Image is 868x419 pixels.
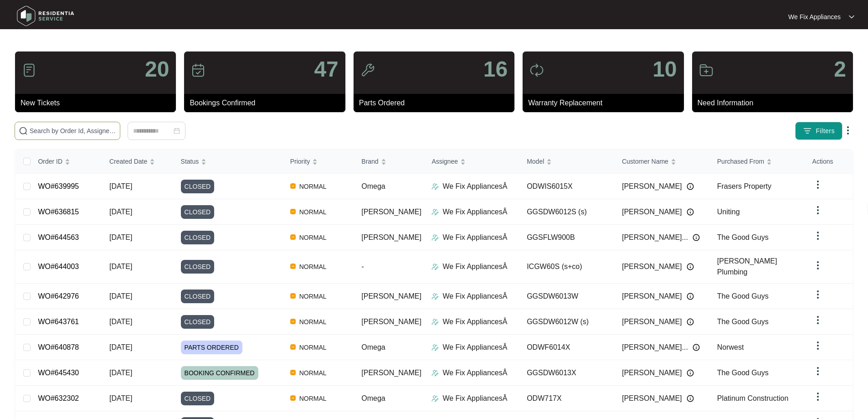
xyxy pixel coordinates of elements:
span: Frasers Property [717,182,771,190]
span: The Good Guys [717,292,769,300]
span: Assignee [431,156,458,166]
span: Customer Name [622,156,668,166]
a: WO#645430 [38,369,79,377]
span: [PERSON_NAME] [622,291,682,302]
p: We Fix AppliancesÂ [442,261,507,272]
img: dropdown arrow [812,391,823,402]
span: [PERSON_NAME]... [622,232,688,243]
img: Vercel Logo [290,319,296,324]
input: Search by Order Id, Assignee Name, Customer Name, Brand and Model [30,126,116,136]
span: Omega [361,394,385,402]
a: WO#644563 [38,233,79,241]
img: icon [22,63,36,78]
img: dropdown arrow [812,340,823,351]
span: NORMAL [296,181,330,192]
img: Vercel Logo [290,344,296,350]
span: [PERSON_NAME] [622,261,682,272]
span: [DATE] [109,343,132,351]
img: Info icon [687,369,694,377]
span: Filters [816,126,835,136]
span: Uniting [717,208,740,216]
a: WO#644003 [38,263,79,270]
span: Platinum Construction [717,394,789,402]
span: [PERSON_NAME] [361,318,421,326]
span: CLOSED [181,392,215,405]
img: Assigner Icon [431,183,439,190]
p: We Fix AppliancesÂ [442,342,507,353]
td: ODWIS6015X [519,174,615,199]
span: Status [181,156,199,166]
p: 47 [314,58,338,80]
p: Warranty Replacement [528,98,683,109]
span: [PERSON_NAME] Plumbing [717,257,777,276]
p: Need Information [698,98,853,109]
span: NORMAL [296,342,330,353]
span: [PERSON_NAME] [622,181,682,192]
img: Info icon [687,318,694,326]
p: 10 [652,58,677,80]
td: GGSDW6012S (s) [519,199,615,225]
span: [PERSON_NAME] [361,233,421,241]
span: [DATE] [109,182,132,190]
p: We Fix AppliancesÂ [442,207,507,217]
a: WO#632302 [38,394,79,402]
span: [PERSON_NAME] [622,393,682,404]
img: dropdown arrow [812,179,823,190]
img: Vercel Logo [290,370,296,375]
th: Customer Name [615,150,710,174]
span: NORMAL [296,207,330,217]
span: NORMAL [296,232,330,243]
span: The Good Guys [717,318,769,326]
img: Vercel Logo [290,183,296,189]
span: NORMAL [296,261,330,272]
span: Norwest [717,343,744,351]
a: WO#636815 [38,208,79,216]
img: dropdown arrow [842,125,853,136]
span: [PERSON_NAME]... [622,342,688,353]
span: Omega [361,182,385,190]
span: CLOSED [181,315,215,329]
span: CLOSED [181,260,215,274]
img: Assigner Icon [431,293,439,300]
span: - [361,263,364,270]
img: Info icon [687,183,694,190]
span: CLOSED [181,205,215,219]
span: [PERSON_NAME] [622,316,682,327]
img: icon [529,63,544,78]
td: GGSDW6012W (s) [519,309,615,335]
span: Priority [290,156,310,166]
img: filter icon [803,126,812,135]
img: icon [191,63,205,78]
span: Brand [361,156,378,166]
th: Created Date [102,150,174,174]
p: We Fix AppliancesÂ [442,316,507,327]
span: [PERSON_NAME] [361,369,421,377]
th: Order ID [31,150,102,174]
img: dropdown arrow [812,289,823,300]
img: dropdown arrow [812,260,823,271]
td: ODW717X [519,386,615,411]
img: Assigner Icon [431,208,439,216]
th: Brand [354,150,424,174]
img: Info icon [687,395,694,402]
img: Info icon [693,234,700,241]
img: Assigner Icon [431,318,439,326]
td: ODWF6014X [519,335,615,360]
span: [DATE] [109,318,132,326]
p: We Fix AppliancesÂ [442,367,507,378]
span: [PERSON_NAME] [622,367,682,378]
th: Status [174,150,283,174]
img: Vercel Logo [290,293,296,299]
th: Assignee [424,150,519,174]
span: PARTS ORDERED [181,341,242,354]
img: dropdown arrow [812,366,823,377]
span: NORMAL [296,393,330,404]
img: dropdown arrow [812,315,823,326]
span: CLOSED [181,231,215,244]
th: Priority [283,150,354,174]
span: [DATE] [109,208,132,216]
img: icon [360,63,375,78]
span: Created Date [109,156,147,166]
p: 16 [483,58,508,80]
img: Assigner Icon [431,395,439,402]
